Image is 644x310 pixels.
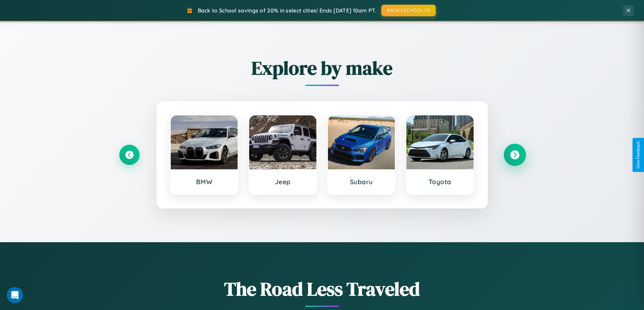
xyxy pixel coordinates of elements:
h3: BMW [177,178,231,186]
span: Back to School savings of 20% in select cities! Ends [DATE] 10am PT. [198,7,376,14]
h3: Jeep [256,178,310,186]
h3: Toyota [413,178,467,186]
h3: Subaru [335,178,388,186]
div: Give Feedback [636,141,641,169]
h1: The Road Less Traveled [119,276,525,302]
button: BACK2SCHOOL20 [381,5,436,16]
h2: Explore by make [119,55,525,81]
div: Open Intercom Messenger [7,287,23,303]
